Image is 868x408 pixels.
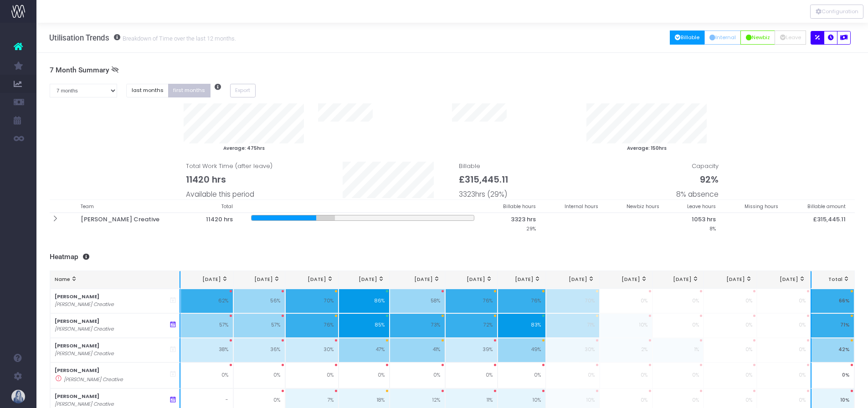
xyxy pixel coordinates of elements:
div: [DATE] [185,276,228,283]
td: 30% [285,338,339,362]
div: Total [816,276,849,283]
td: 85% [339,313,390,338]
th: Nov 25: activate to sort column ascending [704,271,757,289]
span: 3323hrs (29%) [459,189,507,199]
td: 58% [390,289,445,313]
td: 0% [600,362,652,388]
h3: Heatmap [50,253,855,261]
td: 0% [652,289,704,313]
td: 0% [704,313,757,338]
td: 49% [498,338,546,362]
td: 41% [390,338,445,362]
td: 0% [757,338,810,362]
strong: [PERSON_NAME] [55,367,99,374]
strong: [PERSON_NAME] [55,293,99,300]
span: 1053 hrs [692,215,716,224]
i: [PERSON_NAME] Creative [55,401,114,408]
small: 29% [526,224,536,232]
td: 73% [390,313,445,338]
td: 0% [498,362,546,388]
small: Average: 150hrs [627,143,667,152]
th: Sep 25: activate to sort column ascending [600,271,652,289]
span: 7 Month Summary [50,66,109,75]
td: 0% [757,362,810,388]
button: Export [230,84,256,98]
td: 0% [811,362,855,388]
span: Total Work Time (after leave) [186,162,272,199]
span: Available this period [186,189,254,199]
button: last months [126,84,169,98]
span: 11420 hrs [186,173,226,186]
button: first months [168,84,211,98]
small: Team [81,202,94,210]
td: 70% [285,289,339,313]
th: Jun 25: activate to sort column ascending [445,271,498,289]
span: Billable [459,162,508,199]
td: 0% [704,289,757,313]
div: Vertical button group [810,5,863,19]
small: Billable hours [503,202,536,210]
td: 36% [233,338,285,362]
i: [PERSON_NAME] Creative [55,301,114,308]
strong: [PERSON_NAME] [55,342,99,349]
strong: [PERSON_NAME] [55,393,99,400]
td: 0% [704,362,757,388]
div: [DATE] [709,276,752,283]
th: Name: activate to sort column ascending [50,271,180,289]
i: [PERSON_NAME] Creative [64,376,123,383]
th: 11420 hrs [188,213,242,235]
td: 57% [180,313,233,338]
div: [DATE] [343,276,385,283]
td: 0% [445,362,498,388]
div: [DATE] [605,276,647,283]
td: 57% [233,313,285,338]
td: 30% [546,338,600,362]
td: 56% [233,289,285,313]
span: Capacity [676,162,719,199]
div: [DATE] [551,276,595,283]
div: [DATE] [238,276,280,283]
span: £315,445.11 [459,173,508,186]
div: [DATE] [290,276,334,283]
div: [DATE] [657,276,699,283]
td: 0% [600,289,652,313]
th: Total: activate to sort column ascending [811,271,855,289]
small: Breakdown of Time over the last 12 months. [120,33,236,42]
td: 66% [811,289,855,313]
td: 72% [445,313,498,338]
td: 76% [285,313,339,338]
button: Newbiz [740,31,775,45]
th: Dec 25: activate to sort column ascending [757,271,810,289]
td: 10% [600,313,652,338]
th: £315,445.11 [787,213,855,235]
td: 1% [652,338,704,362]
button: Billable [670,31,705,45]
span: 8% absence [676,189,719,199]
td: 76% [445,289,498,313]
div: [DATE] [762,276,806,283]
td: 0% [652,362,704,388]
td: 86% [339,289,390,313]
button: Internal [704,31,741,45]
td: 70% [546,289,600,313]
h3: Utilisation Trends [49,33,236,42]
small: Internal hours [565,202,598,210]
td: 42% [811,338,855,362]
th: [PERSON_NAME] Creative [72,213,188,235]
td: 0% [233,362,285,388]
td: 0% [652,313,704,338]
i: [PERSON_NAME] Creative [55,326,114,333]
td: 0% [390,362,445,388]
th: Oct 25: activate to sort column ascending [652,271,704,289]
td: 76% [498,289,546,313]
th: Jan 25: activate to sort column ascending [180,271,233,289]
td: 71% [811,313,855,338]
span: 3323 hrs [511,215,536,224]
small: Total [221,202,233,210]
small: Missing hours [745,202,778,210]
td: 0% [757,289,810,313]
td: 71% [546,313,600,338]
td: 0% [339,362,390,388]
small: Newbiz hours [627,202,659,210]
th: Mar 25: activate to sort column ascending [285,271,339,289]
